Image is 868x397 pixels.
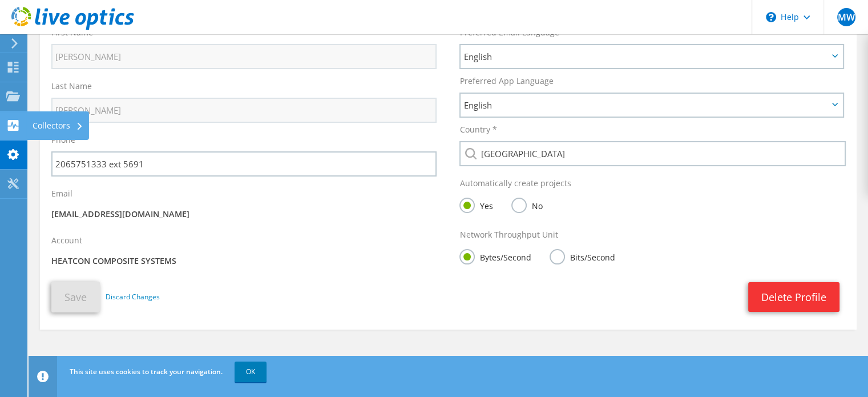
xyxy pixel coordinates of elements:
[27,111,89,140] div: Collectors
[748,282,839,312] a: Delete Profile
[51,282,100,312] button: Save
[459,178,571,189] label: Automatically create projects
[51,235,82,246] label: Account
[51,134,75,146] label: Phone
[766,12,776,22] svg: \n
[106,291,160,303] a: Discard Changes
[550,249,615,263] label: Bits/Second
[459,124,496,135] label: Country *
[51,208,437,220] p: [EMAIL_ADDRESS][DOMAIN_NAME]
[463,98,828,112] span: English
[70,367,223,376] span: This site uses cookies to track your navigation.
[51,81,92,92] label: Last Name
[459,229,558,240] label: Network Throughput Unit
[459,75,553,87] label: Preferred App Language
[51,255,437,267] p: HEATCON COMPOSITE SYSTEMS
[459,198,492,212] label: Yes
[463,50,828,63] span: English
[51,188,72,199] label: Email
[837,8,855,26] span: MW
[459,249,531,263] label: Bytes/Second
[511,198,542,212] label: No
[235,362,267,382] a: OK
